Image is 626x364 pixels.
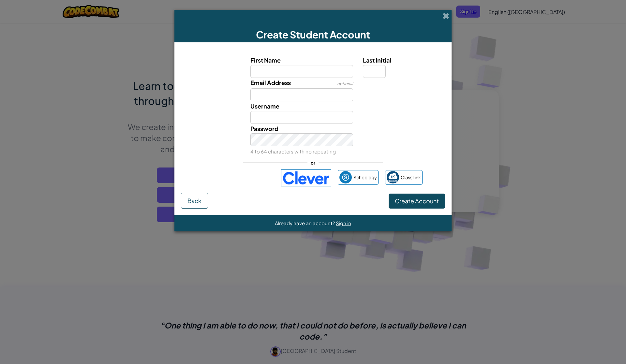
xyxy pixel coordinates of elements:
img: schoology.png [339,171,352,183]
span: ClassLink [401,173,421,182]
span: Last Initial [363,56,391,64]
span: Create Student Account [256,28,370,41]
span: First Name [250,56,281,64]
span: Already have an account? [275,220,336,226]
img: clever-logo-blue.png [281,169,331,186]
button: Back [181,193,208,209]
span: Back [187,197,201,204]
a: Sign in [336,220,351,226]
span: optional [337,81,353,86]
span: Password [250,125,278,132]
span: Create Account [395,197,439,205]
span: Schoology [353,173,377,182]
span: or [307,158,319,167]
button: Create Account [389,194,445,209]
iframe: Nút Đăng nhập bằng Google [201,171,278,185]
img: classlink-logo-small.png [387,171,399,183]
small: 4 to 64 characters with no repeating [250,148,336,154]
span: Email Address [250,79,291,86]
span: Username [250,102,279,110]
